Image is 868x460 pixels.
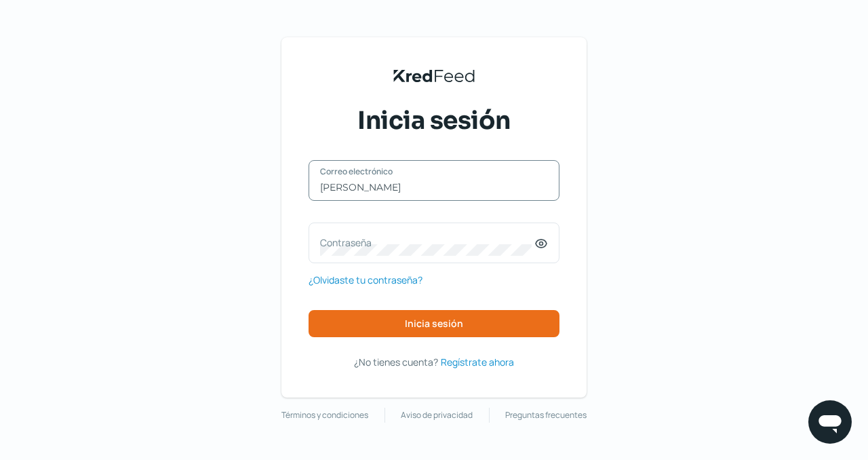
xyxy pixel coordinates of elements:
[309,310,559,337] button: Inicia sesión
[441,353,514,370] a: Regístrate ahora
[281,408,368,423] a: Términos y condiciones
[320,236,534,249] label: Contraseña
[357,104,511,138] span: Inicia sesión
[354,356,438,368] span: ¿No tienes cuenta?
[320,166,534,177] label: Correo electrónico
[401,408,473,423] a: Aviso de privacidad
[309,271,422,288] a: ¿Olvidaste tu contraseña?
[816,408,844,436] img: chatIcon
[505,408,587,423] a: Preguntas frecuentes
[405,319,463,328] span: Inicia sesión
